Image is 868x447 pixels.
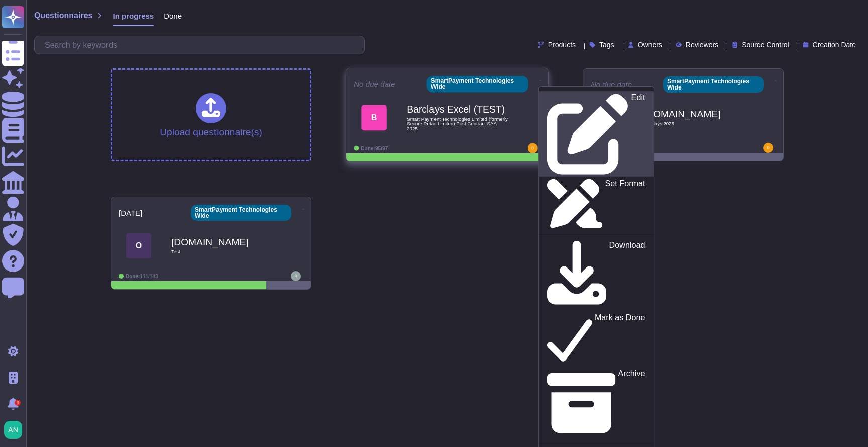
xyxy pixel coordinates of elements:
[591,81,632,88] span: No due date
[539,239,654,311] a: Download
[361,105,387,131] div: B
[663,76,764,93] div: SmartPayment Technologies Wide
[160,93,262,137] div: Upload questionnaire(s)
[171,249,272,254] span: Test
[599,41,614,48] span: Tags
[171,237,272,247] b: [DOMAIN_NAME]
[126,274,158,279] span: Done: 111/143
[539,367,654,440] a: Archive
[548,41,576,48] span: Products
[631,94,645,175] p: Edit
[609,241,645,309] p: Download
[638,41,662,48] span: Owners
[742,41,789,48] span: Source Control
[15,400,21,406] div: 4
[126,233,151,258] div: O
[407,117,508,131] span: Smart Payment Technologies Limited (formerly Secure Retail Limited) Post Contract SAA 2025
[605,180,645,228] p: Set Format
[643,109,744,119] b: [DOMAIN_NAME]
[763,143,773,153] img: user
[539,177,654,230] a: Set Format
[291,271,301,281] img: user
[427,76,528,92] div: SmartPayment Technologies Wide
[539,311,654,367] a: Mark as Done
[686,41,718,48] span: Reviewers
[34,12,92,20] span: Questionnaires
[4,421,22,439] img: user
[164,12,182,20] span: Done
[643,121,744,126] span: Barclays 2025
[618,370,645,438] p: Archive
[2,419,29,441] button: user
[361,145,388,151] span: Done: 95/97
[528,143,538,153] img: user
[113,12,154,20] span: In progress
[539,91,654,177] a: Edit
[595,314,645,365] p: Mark as Done
[354,80,395,88] span: No due date
[40,36,364,54] input: Search by keywords
[119,209,142,217] span: [DATE]
[813,41,856,48] span: Creation Date
[407,104,508,114] b: Barclays Excel (TEST)
[191,205,291,221] div: SmartPayment Technologies Wide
